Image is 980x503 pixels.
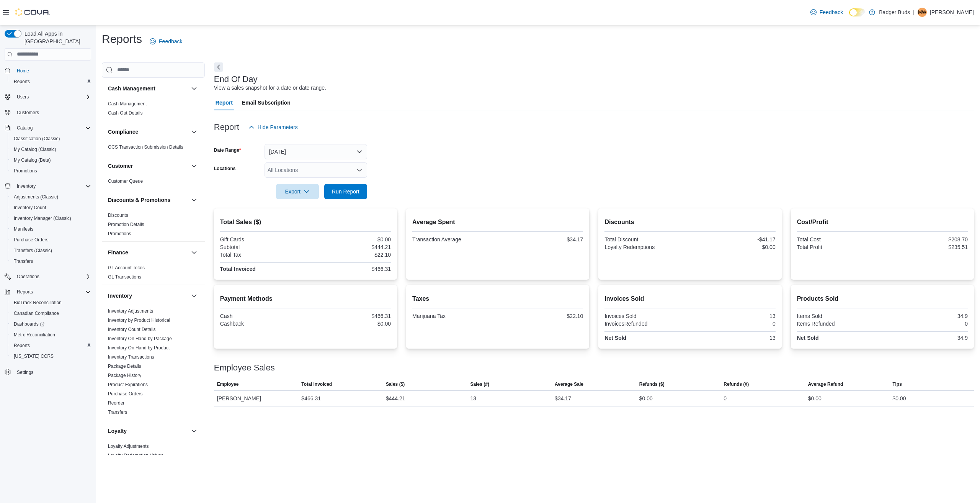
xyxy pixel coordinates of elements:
h3: Customer [108,162,133,170]
button: Discounts & Promotions [189,195,199,205]
button: Manifests [8,224,94,234]
span: Refunds (#) [724,381,749,387]
span: Canadian Compliance [14,310,59,316]
div: $466.31 [307,266,391,272]
label: Date Range [214,147,241,153]
button: Metrc Reconciliation [8,329,94,340]
h3: Finance [108,249,128,256]
h2: Average Spent [412,218,583,227]
button: Transfers (Classic) [8,245,94,256]
a: Inventory Count Details [108,327,156,332]
a: BioTrack Reconciliation [11,298,65,307]
a: Purchase Orders [11,235,52,244]
strong: Net Sold [604,335,626,341]
div: Invoices Sold [604,313,688,319]
button: Open list of options [356,167,363,173]
a: Inventory Count [11,203,49,212]
span: Home [17,68,29,74]
a: Adjustments (Classic) [11,192,61,202]
button: Loyalty [108,427,188,435]
button: Classification (Classic) [8,133,94,144]
a: Dashboards [11,319,47,329]
span: Inventory On Hand by Product [108,345,170,351]
h3: Compliance [108,128,138,136]
div: Transaction Average [412,236,496,242]
button: [DATE] [265,144,367,159]
a: Product Expirations [108,382,148,387]
input: Dark Mode [849,8,865,16]
h3: Loyalty [108,427,127,435]
span: Cash Management [108,101,147,107]
span: Discounts [108,212,128,218]
span: Reports [14,287,91,297]
span: Reports [11,77,91,86]
button: Discounts & Promotions [108,196,188,204]
span: Canadian Compliance [11,309,91,318]
h2: Discounts [604,218,775,227]
a: Cash Management [108,101,147,106]
div: $34.17 [499,236,583,242]
span: BioTrack Reconciliation [14,300,62,306]
span: Transfers [11,257,91,266]
a: Inventory by Product Historical [108,318,170,323]
span: Package Details [108,363,141,369]
div: $22.10 [307,252,391,258]
button: Reports [8,340,94,351]
button: Reports [14,287,36,297]
button: Inventory [189,291,199,300]
span: My Catalog (Beta) [14,157,51,163]
button: Canadian Compliance [8,308,94,319]
div: Total Discount [604,236,688,242]
div: View a sales snapshot for a date or date range. [214,84,326,92]
h2: Products Sold [797,294,968,303]
span: Inventory Count [11,203,91,212]
a: Canadian Compliance [11,309,62,318]
div: $0.00 [307,321,391,327]
span: Purchase Orders [11,235,91,244]
button: Users [2,92,94,102]
span: Cash Out Details [108,110,143,116]
button: Operations [2,271,94,282]
a: My Catalog (Classic) [11,145,59,154]
button: Finance [189,248,199,257]
button: Next [214,62,223,72]
div: Marijuana Tax [412,313,496,319]
button: Reports [2,287,94,297]
a: Metrc Reconciliation [11,330,58,339]
button: Settings [2,366,94,377]
span: Catalog [14,123,91,133]
span: My Catalog (Beta) [11,156,91,165]
span: Promotion Details [108,221,144,228]
button: Home [2,65,94,76]
div: $0.00 [808,394,822,403]
span: Reports [14,342,30,349]
div: 0 [884,321,968,327]
a: Package Details [108,364,141,369]
h3: Inventory [108,292,132,300]
div: Items Refunded [797,321,881,327]
span: [US_STATE] CCRS [14,353,54,359]
a: Promotions [108,231,131,236]
div: -$41.17 [692,236,776,242]
span: Inventory by Product Historical [108,317,170,323]
div: 0 [724,394,727,403]
span: Adjustments (Classic) [14,194,58,200]
div: Compliance [102,143,205,155]
div: Gift Cards [220,236,304,242]
div: $22.10 [499,313,583,319]
h2: Payment Methods [220,294,391,303]
button: My Catalog (Beta) [8,155,94,165]
a: Inventory Manager (Classic) [11,214,74,223]
a: Inventory Adjustments [108,308,153,314]
div: $0.00 [639,394,653,403]
button: Customer [108,162,188,170]
img: Cova [15,8,50,16]
label: Locations [214,165,236,172]
div: $444.21 [307,244,391,250]
h3: End Of Day [214,75,258,84]
a: Feedback [147,34,185,49]
p: [PERSON_NAME] [930,8,974,17]
span: Feedback [159,38,182,45]
div: InvoicesRefunded [604,321,688,327]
